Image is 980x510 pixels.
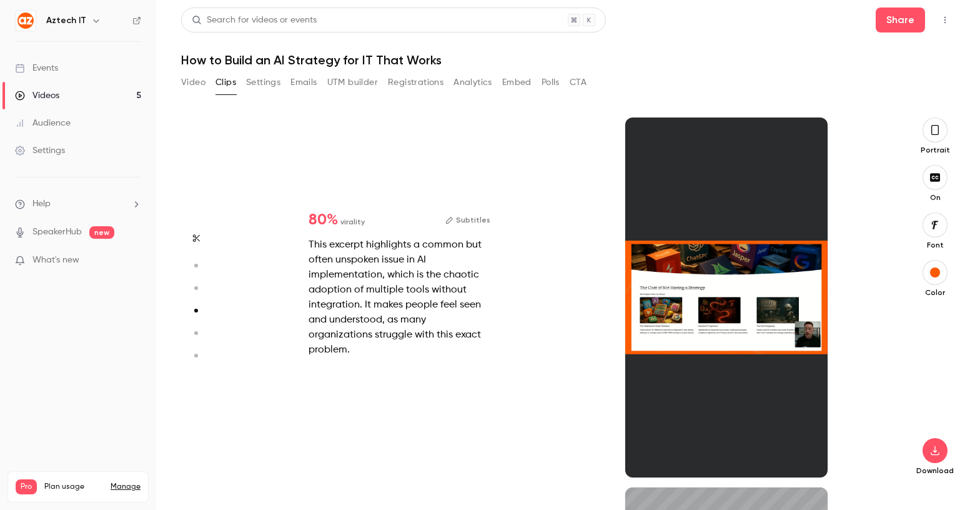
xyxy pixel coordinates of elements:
[15,62,58,74] div: Events
[111,482,141,492] a: Manage
[89,226,114,239] span: new
[388,72,443,92] button: Registrations
[181,52,955,67] h1: How to Build an AI Strategy for IT That Works
[16,479,37,494] span: Pro
[309,237,490,357] div: This excerpt highlights a common but often unspoken issue in AI implementation, which is the chao...
[32,197,51,211] span: Help
[915,287,955,297] p: Color
[246,72,280,92] button: Settings
[309,212,338,227] span: 80 %
[876,7,925,32] button: Share
[181,72,205,92] button: Video
[453,72,492,92] button: Analytics
[44,482,103,492] span: Plan usage
[327,72,378,92] button: UTM builder
[935,10,955,30] button: Top Bar Actions
[215,72,236,92] button: Clips
[915,466,955,476] p: Download
[32,254,79,267] span: What's new
[32,226,82,239] a: SpeakerHub
[16,11,36,31] img: Aztech IT
[915,145,955,155] p: Portrait
[15,89,59,102] div: Videos
[192,14,317,27] div: Search for videos or events
[15,197,141,211] li: help-dropdown-opener
[915,240,955,250] p: Font
[542,72,560,92] button: Polls
[15,117,71,129] div: Audience
[445,212,490,227] button: Subtitles
[290,72,317,92] button: Emails
[340,216,365,227] span: virality
[502,72,532,92] button: Embed
[15,144,65,157] div: Settings
[915,192,955,202] p: On
[46,14,86,27] h6: Aztech IT
[570,72,587,92] button: CTA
